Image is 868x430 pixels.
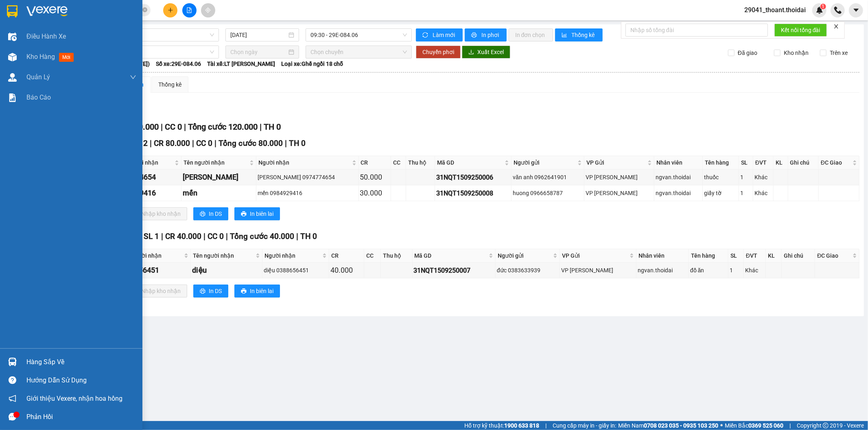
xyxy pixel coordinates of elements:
div: mến 0984929416 [258,189,357,198]
span: | [184,122,186,132]
button: printerIn phơi [465,28,507,41]
td: 0984929416 [114,185,181,201]
span: CC 0 [165,122,182,132]
span: file-add [186,7,192,13]
th: KL [766,249,782,263]
div: 1 [730,266,742,275]
span: In DS [209,209,222,218]
span: | [260,122,262,132]
img: logo-vxr [7,5,17,17]
div: 0974774654 [115,172,180,183]
span: In DS [209,287,222,295]
div: đồ ăn [690,266,727,275]
div: VP [PERSON_NAME] [586,173,653,182]
th: CC [364,249,380,263]
img: phone-icon [834,7,842,14]
span: aim [205,7,211,13]
div: 31NQT1509250006 [436,172,510,182]
span: 09:30 - 29E-084.06 [310,29,407,41]
span: Tên người nhận [193,251,254,260]
div: 40.000 [330,265,363,276]
th: ĐVT [744,249,766,263]
td: 31NQT1509250008 [435,185,512,201]
span: | [226,232,228,241]
span: CR 40.000 [165,232,201,241]
td: 0974774654 [114,169,181,185]
button: plus [163,3,177,17]
img: warehouse-icon [8,33,17,41]
div: VP [PERSON_NAME] [561,266,635,275]
span: Giới thiệu Vexere, nhận hoa hồng [26,393,122,404]
div: đức 0383633939 [497,266,558,275]
span: TH 0 [264,122,281,132]
strong: 0369 525 060 [748,422,783,429]
span: | [161,232,163,241]
span: VP Gửi [586,158,646,167]
span: Báo cáo [26,92,51,102]
th: Ghi chú [788,156,819,169]
span: Mã GD [437,158,503,167]
div: [PERSON_NAME] 0974774654 [258,173,357,182]
span: | [161,122,163,132]
button: downloadXuất Excel [462,46,510,59]
span: ⚪️ [720,424,723,427]
span: caret-down [853,7,860,14]
div: 0984929416 [115,187,180,199]
button: Kết nối tổng đài [774,24,827,37]
span: Xuất Excel [477,48,504,56]
span: | [545,421,547,430]
strong: 0708 023 035 - 0935 103 250 [644,422,718,429]
span: Tên người nhận [184,158,248,167]
span: Miền Nam [618,421,718,430]
span: printer [200,288,206,295]
span: Tài xế: LT [PERSON_NAME] [207,59,275,68]
span: Đã giao [735,48,761,57]
div: diệu 0388656451 [264,266,328,275]
div: 50.000 [360,172,389,183]
td: mến [181,185,256,201]
div: huong 0966658787 [513,189,583,198]
span: Điều hành xe [26,31,66,41]
span: Cung cấp máy in - giấy in: [553,421,616,430]
span: Kho hàng [26,53,55,61]
button: printerIn biên lai [234,207,280,220]
span: bar-chart [562,32,568,39]
th: Thu hộ [406,156,435,169]
div: ngvan.thoidai [656,173,701,182]
span: Kho nhận [781,48,812,57]
span: In phơi [481,30,500,39]
span: TH 0 [289,139,306,148]
th: Ghi chú [782,249,815,263]
span: close-circle [142,7,147,12]
span: mới [59,53,74,62]
button: printerIn DS [193,207,228,220]
button: caret-down [849,3,863,17]
div: ngvan.thoidai [638,266,687,275]
span: question-circle [9,376,16,384]
span: SL 2 [132,139,148,148]
span: message [9,413,16,421]
input: 15/09/2025 [230,30,287,39]
th: Nhân viên [636,249,689,263]
span: CR 80.000 [154,139,190,148]
span: copyright [823,423,829,428]
strong: 1900 633 818 [504,422,539,429]
span: Loại xe: Ghế ngồi 18 chỗ [281,59,343,68]
input: Nhập số tổng đài [625,24,768,37]
div: 0388656451 [118,265,189,276]
span: Hỗ trợ kỹ thuật: [464,421,539,430]
span: In biên lai [250,209,273,218]
button: downloadNhập kho nhận [126,284,187,298]
td: VP Nguyễn Quốc Trị [584,169,654,185]
span: printer [241,288,247,295]
span: CC 0 [196,139,212,148]
span: | [296,232,298,241]
td: nguyễn thị thu hyền [181,169,256,185]
sup: 1 [820,4,826,9]
div: Khác [754,173,772,182]
span: | [192,139,194,148]
div: Hàng sắp về [26,356,136,368]
img: warehouse-icon [8,53,17,61]
th: Nhân viên [654,156,703,169]
span: Người gửi [514,158,576,167]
